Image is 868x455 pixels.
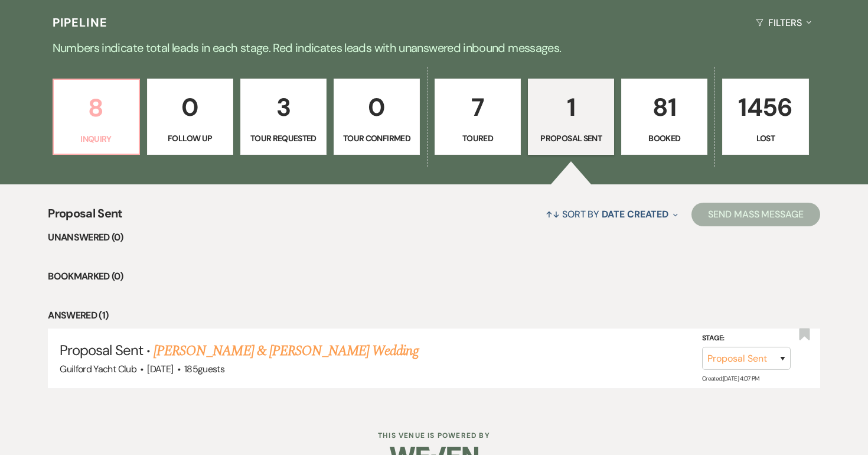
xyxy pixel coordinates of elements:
p: 7 [442,87,513,127]
span: Proposal Sent [60,341,143,359]
p: Booked [629,132,700,145]
p: Lost [730,132,801,145]
span: [DATE] [147,363,173,375]
p: Toured [442,132,513,145]
span: Date Created [602,208,668,220]
p: 0 [341,87,412,127]
button: Filters [751,7,815,38]
a: 7Toured [435,79,521,155]
span: Guilford Yacht Club [60,363,136,375]
p: Inquiry [61,132,132,145]
p: 81 [629,87,700,127]
p: 8 [61,88,132,128]
span: Proposal Sent [48,204,123,230]
label: Stage: [702,332,791,345]
p: 0 [155,87,226,127]
a: 0Follow Up [147,79,233,155]
span: 185 guests [184,363,224,375]
h3: Pipeline [53,14,108,31]
a: 3Tour Requested [240,79,327,155]
a: 1Proposal Sent [528,79,614,155]
a: 0Tour Confirmed [334,79,420,155]
p: Proposal Sent [536,132,606,145]
p: Tour Confirmed [341,132,412,145]
p: Numbers indicate total leads in each stage. Red indicates leads with unanswered inbound messages. [9,38,859,57]
a: [PERSON_NAME] & [PERSON_NAME] Wedding [154,340,418,362]
p: Tour Requested [248,132,319,145]
a: 1456Lost [722,79,808,155]
p: 3 [248,87,319,127]
span: ↑↓ [546,208,560,220]
span: Created: [DATE] 4:07 PM [702,375,759,382]
a: 8Inquiry [53,79,140,155]
p: Follow Up [155,132,226,145]
a: 81Booked [621,79,707,155]
li: Answered (1) [48,308,820,323]
p: 1456 [730,87,801,127]
p: 1 [536,87,606,127]
button: Sort By Date Created [541,199,683,230]
button: Send Mass Message [691,203,820,226]
li: Unanswered (0) [48,230,820,245]
li: Bookmarked (0) [48,269,820,284]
